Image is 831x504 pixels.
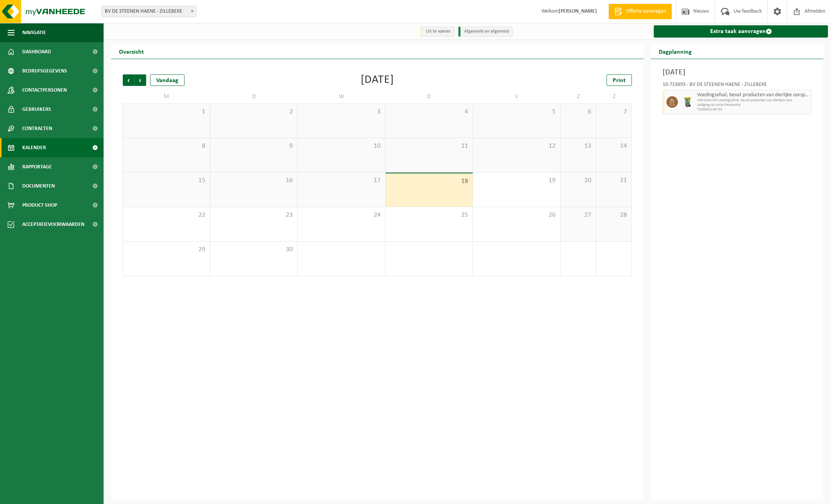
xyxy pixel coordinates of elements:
[150,74,185,86] div: Vandaag
[564,142,592,150] span: 13
[111,44,152,59] h2: Overzicht
[127,108,206,116] span: 1
[697,107,810,112] span: T250002148733
[210,90,298,104] td: D
[22,176,55,196] span: Documenten
[214,142,293,150] span: 9
[302,108,381,116] span: 3
[613,77,626,84] span: Print
[22,100,51,119] span: Gebruikers
[600,142,628,150] span: 14
[564,176,592,185] span: 20
[600,108,628,116] span: 7
[600,176,628,185] span: 21
[458,26,513,37] li: Afgewerkt en afgemeld
[682,96,693,108] img: WB-0140-HPE-GN-50
[477,176,556,185] span: 19
[214,176,293,185] span: 16
[420,26,455,37] li: Uit te voeren
[663,82,812,90] div: 10-723693 - BV DE STEENEN HAENE - ZILLEBEKE
[22,81,67,100] span: Contactpersonen
[101,6,196,17] span: BV DE STEENEN HAENE - ZILLEBEKE
[600,211,628,219] span: 28
[22,157,52,176] span: Rapportage
[596,90,632,104] td: Z
[477,211,556,219] span: 26
[214,245,293,254] span: 30
[697,98,810,103] span: WB-0140-HP voedingsafval, bevat producten van dierlijke oors
[473,90,561,104] td: V
[477,142,556,150] span: 12
[22,61,67,81] span: Bedrijfsgegevens
[214,211,293,219] span: 23
[22,138,46,157] span: Kalender
[386,90,473,104] td: D
[127,245,206,254] span: 29
[214,108,293,116] span: 2
[22,23,46,42] span: Navigatie
[22,215,84,234] span: Acceptatievoorwaarden
[22,42,51,61] span: Dashboard
[127,176,206,185] span: 15
[302,211,381,219] span: 24
[389,211,469,219] span: 25
[624,8,668,15] span: Offerte aanvragen
[389,177,469,186] span: 18
[561,90,596,104] td: Z
[123,90,210,104] td: M
[22,196,57,215] span: Product Shop
[22,119,52,138] span: Contracten
[559,8,597,14] strong: [PERSON_NAME]
[361,74,394,86] div: [DATE]
[389,108,469,116] span: 4
[651,44,699,59] h2: Dagplanning
[123,74,134,86] span: Vorige
[135,74,146,86] span: Volgende
[697,103,810,107] span: Lediging op vaste frequentie
[302,142,381,150] span: 10
[127,142,206,150] span: 8
[697,92,810,98] span: Voedingsafval, bevat producten van dierlijke oorsprong, onverpakt, categorie 3
[302,176,381,185] span: 17
[607,74,632,86] a: Print
[298,90,385,104] td: W
[608,4,672,19] a: Offerte aanvragen
[389,142,469,150] span: 11
[663,67,812,78] h3: [DATE]
[564,108,592,116] span: 6
[654,25,828,38] a: Extra taak aanvragen
[102,6,196,17] span: BV DE STEENEN HAENE - ZILLEBEKE
[564,211,592,219] span: 27
[127,211,206,219] span: 22
[477,108,556,116] span: 5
